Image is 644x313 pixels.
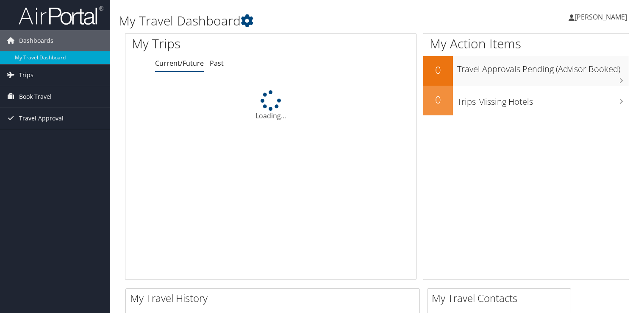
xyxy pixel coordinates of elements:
span: Book Travel [19,86,52,107]
div: Loading... [125,90,416,121]
a: Current/Future [155,59,204,68]
span: Trips [19,64,33,86]
span: Dashboards [19,30,53,51]
a: 0Travel Approvals Pending (Advisor Booked) [423,56,629,86]
h1: My Trips [132,35,289,53]
h2: 0 [423,92,453,107]
h1: My Travel Dashboard [119,12,463,30]
h2: 0 [423,63,453,77]
span: [PERSON_NAME] [575,12,627,22]
h2: My Travel Contacts [432,291,571,305]
h2: My Travel History [130,291,419,305]
a: 0Trips Missing Hotels [423,86,629,115]
h3: Trips Missing Hotels [457,92,629,108]
a: [PERSON_NAME] [569,4,636,30]
a: Past [210,59,224,68]
h3: Travel Approvals Pending (Advisor Booked) [457,59,629,75]
span: Travel Approval [19,108,64,129]
img: airportal-logo.png [19,6,103,25]
h1: My Action Items [423,35,629,53]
